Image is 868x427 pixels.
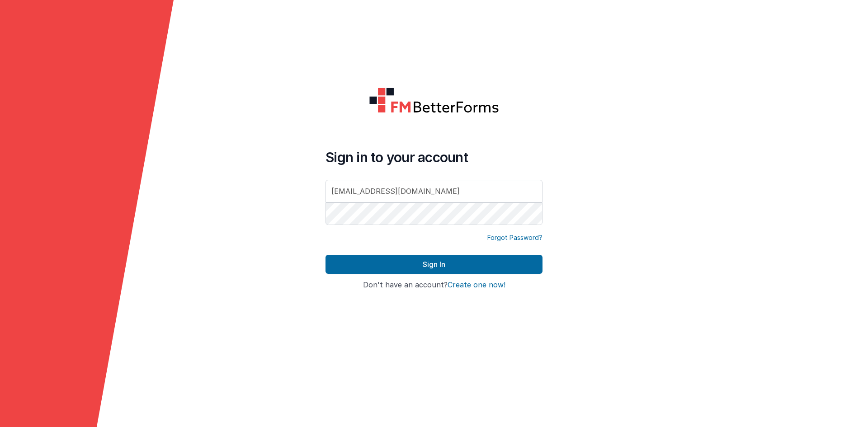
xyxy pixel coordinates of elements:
button: Create one now! [448,281,505,289]
a: Forgot Password? [487,233,542,242]
h4: Don't have an account? [325,281,542,289]
h4: Sign in to your account [325,149,542,165]
input: Email Address [325,180,542,202]
button: Sign In [325,255,542,274]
